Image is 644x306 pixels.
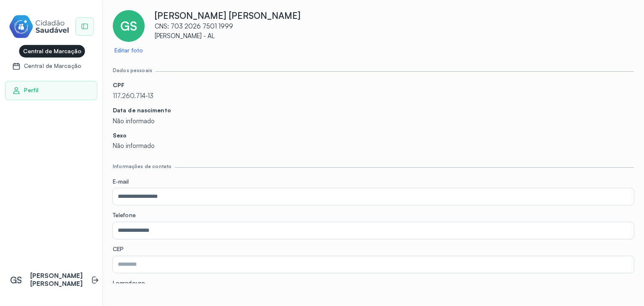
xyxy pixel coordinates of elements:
[10,275,22,285] span: GS
[155,23,634,31] p: CNS: 703 2026 7501 1999
[113,211,136,218] span: Telefone
[113,107,634,114] p: Data de nascimento
[30,272,83,288] p: [PERSON_NAME] [PERSON_NAME]
[113,67,152,73] div: Dados pessoais
[9,13,69,40] img: cidadao-saudavel-filled-logo.svg
[113,117,634,125] p: Não informado
[24,87,39,94] span: Perfil
[155,10,634,21] p: [PERSON_NAME] [PERSON_NAME]
[12,86,90,95] a: Perfil
[113,82,634,89] p: CPF
[120,18,137,34] span: GS
[113,163,171,169] div: Informações de contato
[113,245,124,252] span: CEP
[113,279,145,286] span: Logradouro
[113,92,634,100] p: 117.260.714-13
[155,32,634,40] p: [PERSON_NAME] - AL
[12,62,90,70] a: Central de Marcação
[113,142,634,150] p: Não informado
[24,62,81,70] span: Central de Marcação
[113,132,634,139] p: Sexo
[113,178,129,185] span: E-mail
[114,47,143,54] a: Editar foto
